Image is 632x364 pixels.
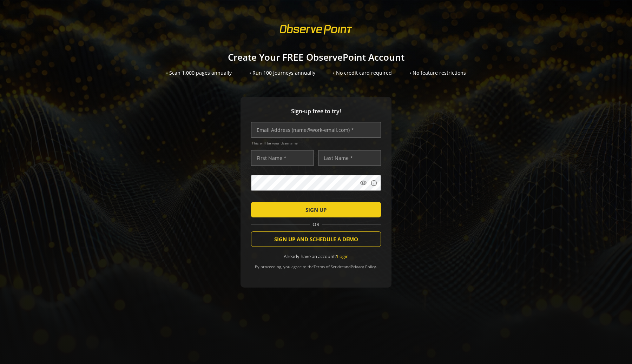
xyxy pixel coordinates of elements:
span: OR [310,221,322,228]
span: SIGN UP AND SCHEDULE A DEMO [274,233,358,245]
input: Last Name * [318,150,381,166]
input: First Name * [251,150,314,166]
div: • Run 100 Journeys annually [249,69,315,76]
mat-icon: info [370,180,377,187]
button: SIGN UP [251,202,381,217]
div: • No credit card required [333,69,392,76]
span: Sign-up free to try! [251,107,381,115]
span: SIGN UP [305,203,327,216]
a: Terms of Service [314,264,344,269]
a: Login [337,253,349,259]
mat-icon: visibility [360,180,367,187]
button: SIGN UP AND SCHEDULE A DEMO [251,231,381,247]
div: Already have an account? [251,253,381,260]
span: This will be your Username [252,141,381,146]
input: Email Address (name@work-email.com) * [251,122,381,138]
div: • Scan 1,000 pages annually [166,69,232,76]
div: By proceeding, you agree to the and . [251,259,381,269]
a: Privacy Policy [351,264,376,269]
div: • No feature restrictions [409,69,466,76]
